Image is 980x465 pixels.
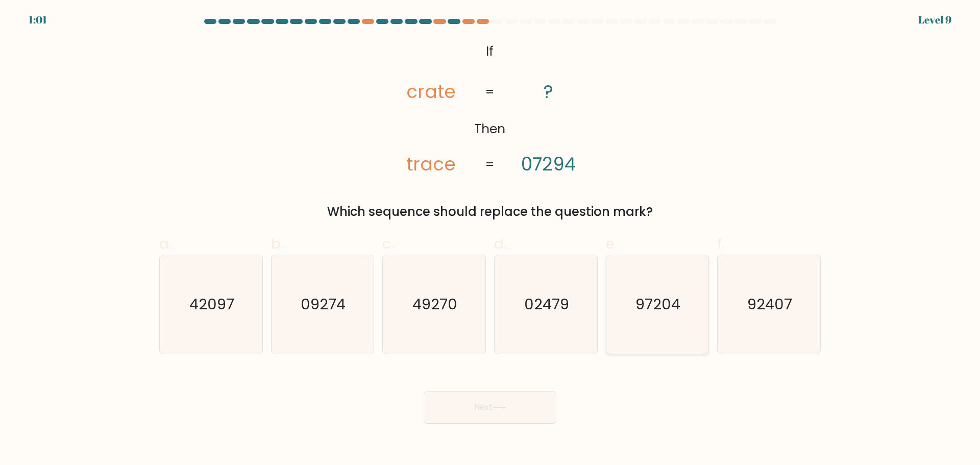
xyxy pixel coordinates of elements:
span: e. [606,234,617,254]
text: 92407 [748,294,793,314]
svg: @import url('[URL][DOMAIN_NAME]); [377,39,603,178]
div: 1:01 [29,12,47,28]
tspan: If [486,42,494,60]
span: f. [717,234,724,254]
div: Level 9 [918,12,951,28]
text: 42097 [189,294,234,314]
tspan: ? [544,80,554,105]
text: 02479 [524,294,569,314]
tspan: Then [475,120,506,138]
span: c. [382,234,394,254]
span: d. [494,234,506,254]
tspan: trace [406,152,456,177]
span: a. [159,234,171,254]
button: Next [424,391,556,424]
div: Which sequence should replace the question mark? [165,203,815,221]
tspan: = [485,156,495,174]
text: 09274 [301,294,346,314]
tspan: crate [406,80,456,105]
tspan: = [485,83,495,101]
text: 97204 [636,294,681,314]
tspan: 07294 [522,152,576,177]
span: b. [271,234,283,254]
text: 49270 [413,294,458,314]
